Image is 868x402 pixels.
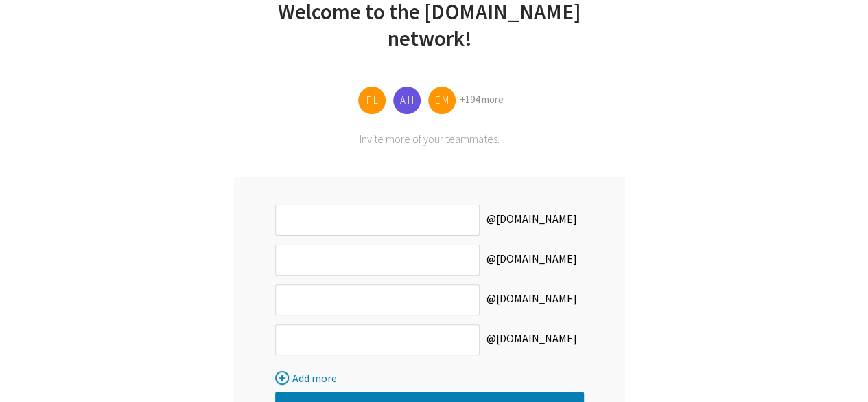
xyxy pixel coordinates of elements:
label: @[DOMAIN_NAME] [480,205,584,236]
span: Add more [292,371,337,385]
div: F L [358,87,386,114]
label: @[DOMAIN_NAME] [480,284,584,315]
div: Invite more of your teammates. [234,132,625,146]
div: E M [428,87,456,114]
label: @[DOMAIN_NAME] [480,245,584,276]
div: A H [393,87,421,114]
a: +194 more [460,93,504,106]
label: @[DOMAIN_NAME] [480,324,584,355]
